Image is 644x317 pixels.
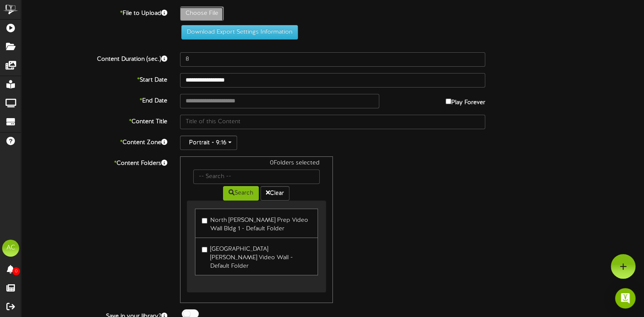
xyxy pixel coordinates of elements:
label: Start Date [15,73,174,85]
input: North [PERSON_NAME] Prep Video Wall Bldg 1 - Default Folder [202,218,207,224]
input: -- Search -- [193,170,319,184]
label: Content Folders [15,156,174,168]
input: [GEOGRAPHIC_DATA][PERSON_NAME] Video Wall - Default Folder [202,247,207,252]
label: Content Zone [15,136,174,147]
input: Play Forever [446,99,451,104]
button: Search [223,186,259,201]
label: Play Forever [446,94,485,107]
label: [GEOGRAPHIC_DATA][PERSON_NAME] Video Wall - Default Folder [202,242,311,271]
button: Download Export Settings Information [181,25,298,40]
button: Clear [260,186,289,201]
input: Title of this Content [180,115,485,129]
div: 0 Folders selected [187,159,326,170]
span: 0 [12,267,20,275]
label: North [PERSON_NAME] Prep Video Wall Bldg 1 - Default Folder [202,213,311,233]
div: AC [2,240,19,257]
a: Download Export Settings Information [177,29,298,35]
button: Portrait - 9:16 [180,136,237,150]
label: Content Title [15,115,174,126]
label: End Date [15,94,174,105]
label: File to Upload [15,6,174,18]
label: Content Duration (sec.) [15,52,174,64]
div: Open Intercom Messenger [615,288,635,309]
